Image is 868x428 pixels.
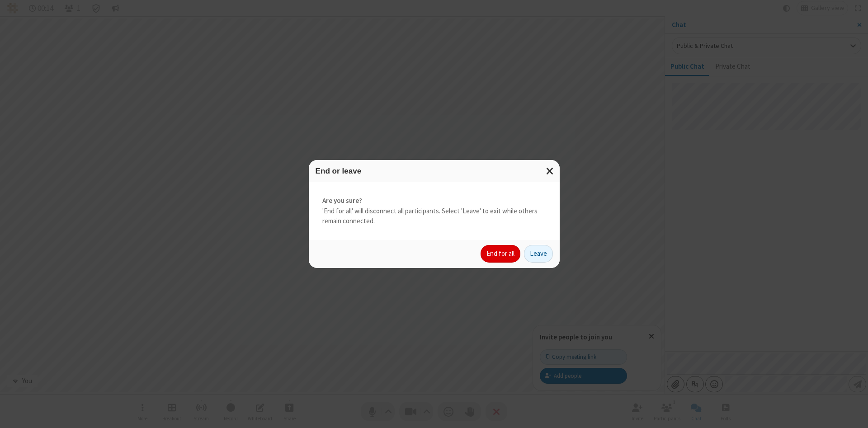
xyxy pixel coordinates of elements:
[322,196,546,206] strong: Are you sure?
[481,245,520,263] button: End for all
[309,182,560,240] div: 'End for all' will disconnect all participants. Select 'Leave' to exit while others remain connec...
[541,160,560,182] button: Close modal
[524,245,553,263] button: Leave
[316,167,553,175] h3: End or leave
